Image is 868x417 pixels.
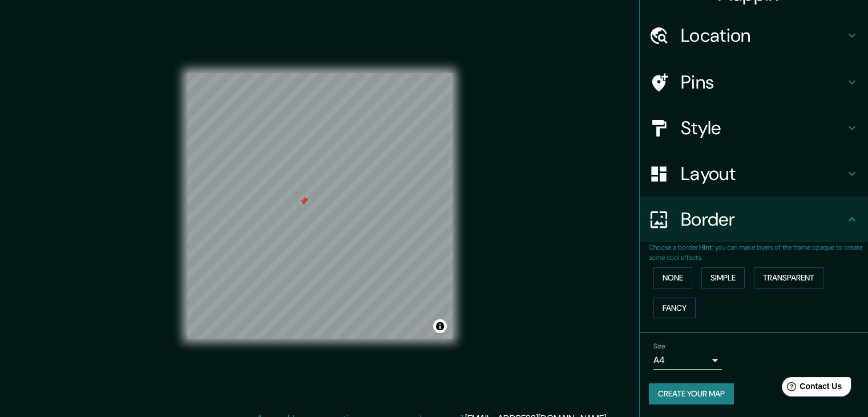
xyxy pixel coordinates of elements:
h4: Layout [681,162,845,185]
div: Layout [640,151,868,197]
button: Toggle attribution [433,319,447,333]
div: Style [640,105,868,151]
button: None [653,267,692,288]
b: Hint [699,243,712,252]
button: Simple [701,267,745,288]
div: Pins [640,59,868,105]
div: Location [640,13,868,58]
label: Size [653,342,665,351]
iframe: Help widget launcher [766,372,855,404]
h4: Style [681,117,845,139]
h4: Border [681,208,845,231]
button: Create your map [649,383,734,404]
button: Transparent [754,267,823,288]
h4: Location [681,24,845,47]
div: A4 [653,351,722,370]
p: Choose a border. : you can make layers of the frame opaque to create some cool effects. [649,242,868,263]
canvas: Map [187,73,453,339]
button: Fancy [653,298,696,319]
h4: Pins [681,71,845,94]
div: Border [640,197,868,242]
